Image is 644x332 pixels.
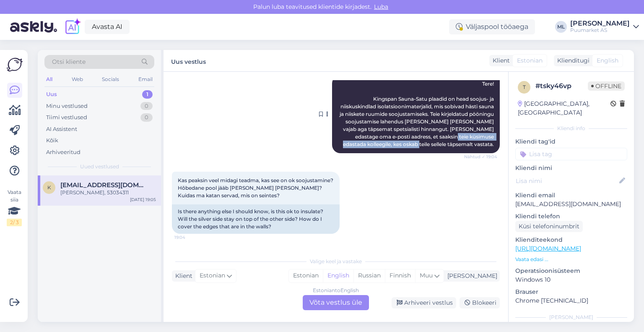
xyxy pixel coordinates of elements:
span: Estonian [200,271,225,280]
span: kaja.vaarend@gmail.com [60,181,148,189]
div: # tsky46vp [535,81,588,91]
p: Chrome [TECHNICAL_ID] [515,296,627,305]
div: Valige keel ja vastake [172,258,500,265]
div: Kõik [46,136,58,145]
p: [EMAIL_ADDRESS][DOMAIN_NAME] [515,200,627,209]
div: Vaata siia [7,188,22,226]
span: Estonian [517,56,543,65]
div: Klient [172,272,192,280]
div: ML [555,21,567,33]
div: Minu vestlused [46,102,88,110]
span: English [597,56,618,65]
p: Windows 10 [515,275,627,284]
div: 0 [140,102,153,110]
span: t [523,84,526,90]
label: Uus vestlus [171,55,206,66]
span: Otsi kliente [52,58,86,66]
div: All [44,74,54,85]
p: Klienditeekond [515,235,627,244]
span: 19:04 [174,234,206,241]
div: [PERSON_NAME] [444,272,497,280]
span: Uued vestlused [80,163,119,170]
div: Klient [489,56,510,65]
div: Web [70,74,85,85]
div: Estonian [289,269,323,282]
div: Uus [46,90,57,99]
span: Luba [371,3,391,10]
span: Muu [420,272,433,279]
p: Vaata edasi ... [515,256,627,263]
div: Küsi telefoninumbrit [515,221,583,232]
div: [PERSON_NAME] [570,20,630,27]
span: Kas peaksin veel midagi teadma, kas see on ok soojustamine? Hõbedane pool jääb [PERSON_NAME] [PER... [178,177,335,199]
div: AI Assistent [46,125,77,133]
div: Email [137,74,154,85]
div: Is there anything else I should know, is this ok to insulate? Will the silver side stay on top of... [172,204,340,234]
input: Lisa tag [515,148,627,160]
div: Puumarket AS [570,27,630,34]
span: Tere! Kingspan Sauna-Satu plaadid on head soojus- ja niiskuskindlad isolatsioonimaterjalid, mis s... [340,81,495,147]
div: Klienditugi [554,56,589,65]
span: Offline [588,81,625,91]
div: Estonian to English [313,287,359,294]
p: Kliendi email [515,191,627,200]
div: Blokeeri [460,297,500,308]
div: Võta vestlus üle [303,295,369,310]
p: Kliendi telefon [515,212,627,221]
span: Nähtud ✓ 19:04 [464,154,497,160]
a: [PERSON_NAME]Puumarket AS [570,20,639,34]
a: [URL][DOMAIN_NAME] [515,245,581,252]
div: [PERSON_NAME] [515,314,627,321]
span: k [47,184,51,191]
p: Brauser [515,288,627,296]
p: Kliendi nimi [515,164,627,173]
div: Russian [353,269,385,282]
p: Operatsioonisüsteem [515,267,627,275]
p: Kliendi tag'id [515,137,627,146]
div: [DATE] 19:05 [130,196,156,203]
div: 1 [142,90,153,99]
input: Lisa nimi [516,176,618,186]
div: [PERSON_NAME], 53034311 [60,189,156,196]
div: English [323,269,353,282]
div: Arhiveeri vestlus [392,297,456,308]
img: Askly Logo [7,57,23,73]
div: Socials [100,74,121,85]
div: Arhiveeritud [46,148,80,157]
div: Tiimi vestlused [46,113,87,122]
a: Avasta AI [85,20,130,34]
div: Kliendi info [515,125,627,132]
div: [GEOGRAPHIC_DATA], [GEOGRAPHIC_DATA] [518,99,610,117]
div: Väljaspool tööaega [449,19,535,34]
div: 2 / 3 [7,219,22,226]
img: explore-ai [64,18,81,36]
div: 0 [140,113,153,122]
div: Finnish [385,269,415,282]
